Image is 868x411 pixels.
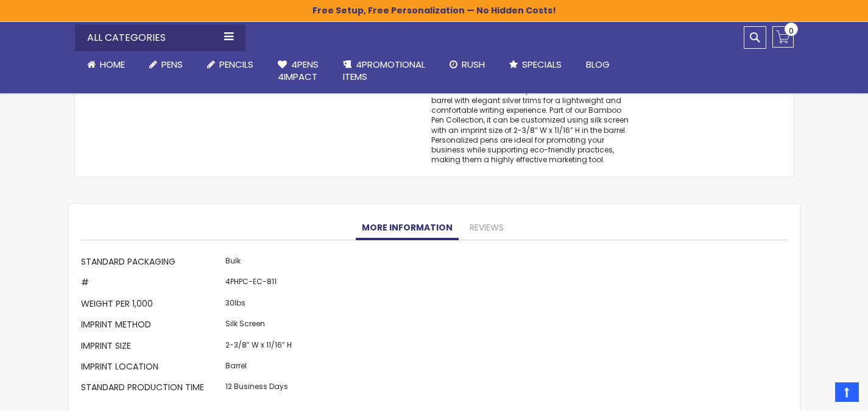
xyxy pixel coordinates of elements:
span: Rush [462,58,485,71]
div: All Categories [75,24,245,51]
td: Silk Screen [222,316,295,337]
td: 2-3/8” W x 11/16” H [222,337,295,357]
span: Specials [522,58,562,71]
a: Blog [574,51,622,78]
a: Pens [137,51,195,78]
th: Imprint Method [81,316,222,337]
th: Weight per 1,000 [81,295,222,315]
th: Standard Packaging [81,252,222,273]
span: Home [100,58,125,71]
td: 12 Business Days [222,379,295,399]
span: 0 [789,25,794,37]
a: Specials [497,51,574,78]
a: Home [75,51,137,78]
a: Reviews [464,216,510,240]
th: Standard Production Time [81,379,222,399]
span: 4Pens 4impact [278,58,319,83]
td: 4PHPC-EC-811 [222,274,295,295]
span: 4PROMOTIONAL ITEMS [343,58,425,83]
th: Imprint Size [81,337,222,357]
a: Top [835,382,859,402]
a: 4PROMOTIONALITEMS [331,51,437,91]
a: 0 [772,26,794,48]
td: 30lbs [222,295,295,315]
td: Barrel [222,357,295,378]
a: More Information [356,216,459,240]
a: Pencils [195,51,266,78]
th: # [81,274,222,295]
span: Pens [161,58,183,71]
td: Bulk [222,252,295,273]
th: Imprint Location [81,357,222,378]
a: 4Pens4impact [266,51,331,91]
span: Blog [586,58,610,71]
a: Rush [437,51,497,78]
div: The Eco-friendly Personalized Bamboo-I Satin Chrome Click-Action Ballpoint Pen offers a bamboo ba... [431,76,633,165]
span: Pencils [219,58,253,71]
